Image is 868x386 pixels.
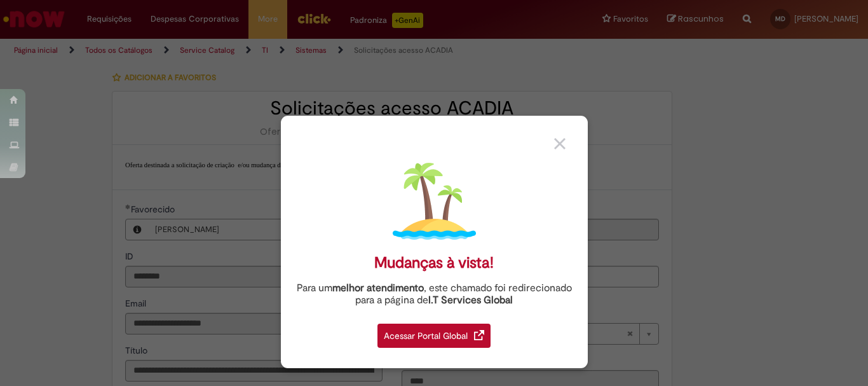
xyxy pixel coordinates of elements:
[393,160,476,243] img: island.png
[474,330,484,340] img: redirect_link.png
[377,324,491,348] div: Acessar Portal Global
[554,138,566,149] img: close_button_grey.png
[290,282,578,307] div: Para um , este chamado foi redirecionado para a página de
[332,282,424,294] strong: melhor atendimento
[428,287,513,307] a: I.T Services Global
[374,254,494,272] div: Mudanças à vista!
[377,317,491,348] a: Acessar Portal Global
